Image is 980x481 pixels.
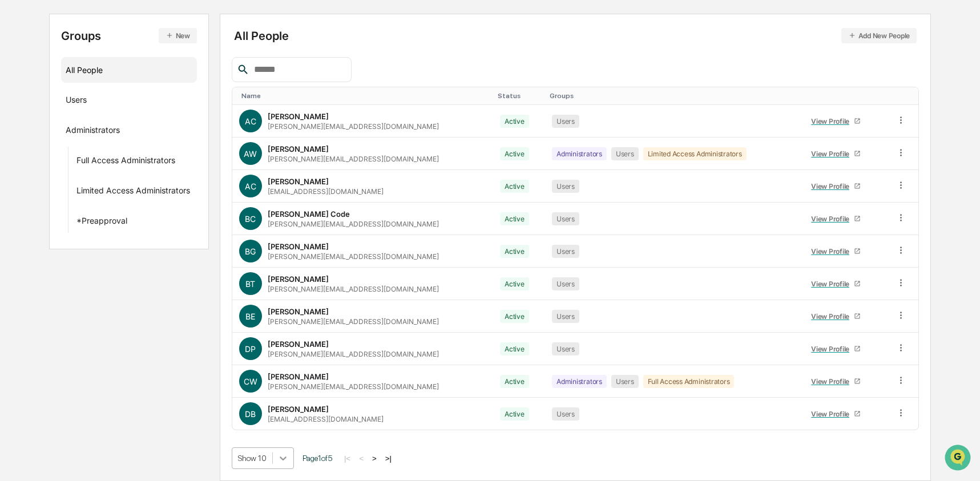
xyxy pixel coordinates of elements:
[268,112,329,121] div: [PERSON_NAME]
[245,181,256,191] span: AC
[7,161,76,181] a: 🔎Data Lookup
[806,177,866,195] a: View Profile
[114,193,138,202] span: Pylon
[943,443,974,474] iframe: Open customer support
[500,245,529,258] div: Active
[500,407,529,421] div: Active
[806,275,866,293] a: View Profile
[500,147,529,160] div: Active
[245,246,256,256] span: BG
[268,285,439,293] div: [PERSON_NAME][EMAIL_ADDRESS][DOMAIN_NAME]
[244,377,257,386] span: CW
[268,350,439,358] div: [PERSON_NAME][EMAIL_ADDRESS][DOMAIN_NAME]
[39,99,144,108] div: We're available if you need us!
[369,454,380,463] button: >
[268,209,350,219] div: [PERSON_NAME] Code
[268,155,439,163] div: [PERSON_NAME][EMAIL_ADDRESS][DOMAIN_NAME]
[66,95,87,108] div: Users
[500,180,529,193] div: Active
[811,410,854,418] div: View Profile
[268,242,329,251] div: [PERSON_NAME]
[66,125,120,139] div: Administrators
[611,375,639,388] div: Users
[552,407,579,421] div: Users
[268,382,439,391] div: [PERSON_NAME][EMAIL_ADDRESS][DOMAIN_NAME]
[898,92,914,100] div: Toggle SortBy
[78,139,146,160] a: 🗄️Attestations
[268,144,329,153] div: [PERSON_NAME]
[268,317,439,326] div: [PERSON_NAME][EMAIL_ADDRESS][DOMAIN_NAME]
[500,342,529,355] div: Active
[552,115,579,128] div: Users
[268,220,439,228] div: [PERSON_NAME][EMAIL_ADDRESS][DOMAIN_NAME]
[268,307,329,316] div: [PERSON_NAME]
[76,155,175,169] div: Full Access Administrators
[61,28,197,43] div: Groups
[159,28,197,43] button: New
[66,60,192,79] div: All People
[841,28,917,43] button: Add New People
[11,167,21,176] div: 🔎
[268,122,439,131] div: [PERSON_NAME][EMAIL_ADDRESS][DOMAIN_NAME]
[811,377,854,386] div: View Profile
[804,92,884,100] div: Toggle SortBy
[268,405,329,414] div: [PERSON_NAME]
[268,372,329,381] div: [PERSON_NAME]
[500,115,529,128] div: Active
[806,340,866,358] a: View Profile
[552,212,579,225] div: Users
[268,177,329,186] div: [PERSON_NAME]
[11,24,208,42] p: How can we help?
[550,92,795,100] div: Toggle SortBy
[268,339,329,349] div: [PERSON_NAME]
[552,147,607,160] div: Administrators
[806,210,866,228] a: View Profile
[811,117,854,126] div: View Profile
[11,145,21,154] div: 🖐️
[811,247,854,256] div: View Profile
[552,375,607,388] div: Administrators
[382,454,395,463] button: >|
[80,193,138,202] a: Powered byPylon
[811,215,854,223] div: View Profile
[806,112,866,130] a: View Profile
[39,87,187,99] div: Start new chat
[552,310,579,323] div: Users
[76,185,190,199] div: Limited Access Administrators
[811,149,854,158] div: View Profile
[552,245,579,258] div: Users
[806,373,866,390] a: View Profile
[23,165,72,177] span: Data Lookup
[234,28,917,43] div: All People
[303,454,332,463] span: Page 1 of 5
[811,280,854,288] div: View Profile
[245,116,256,126] span: AC
[268,274,329,284] div: [PERSON_NAME]
[94,144,142,155] span: Attestations
[552,342,579,355] div: Users
[245,409,256,419] span: DB
[552,277,579,290] div: Users
[643,147,747,160] div: Limited Access Administrators
[83,145,92,154] div: 🗄️
[76,216,127,229] div: *Preapproval
[245,344,256,354] span: DP
[552,180,579,193] div: Users
[7,139,78,160] a: 🖐️Preclearance
[241,92,489,100] div: Toggle SortBy
[341,454,354,463] button: |<
[806,242,866,260] a: View Profile
[811,182,854,191] div: View Profile
[611,147,639,160] div: Users
[268,415,384,423] div: [EMAIL_ADDRESS][DOMAIN_NAME]
[500,375,529,388] div: Active
[194,91,208,104] button: Start new chat
[245,214,256,224] span: BC
[356,454,367,463] button: <
[11,87,32,108] img: 1746055101610-c473b297-6a78-478c-a979-82029cc54cd1
[806,405,866,423] a: View Profile
[244,149,257,159] span: AW
[245,312,255,321] span: BE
